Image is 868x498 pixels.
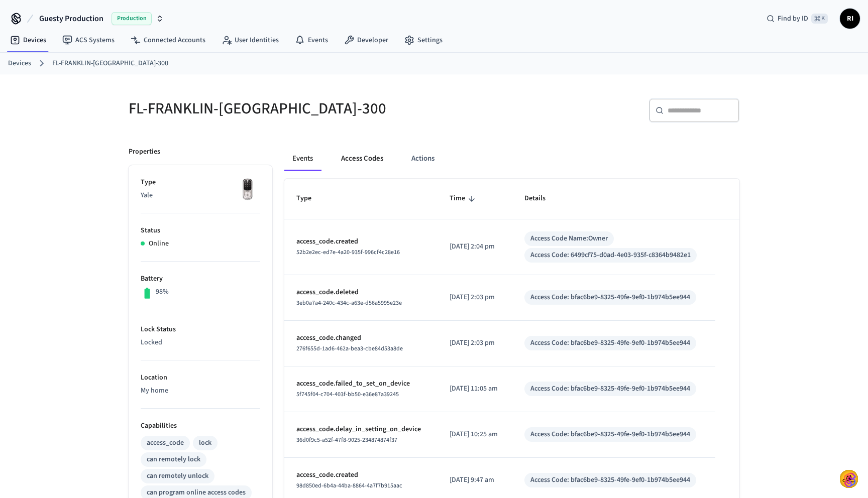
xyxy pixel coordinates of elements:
[52,58,168,69] a: FL-FRANKLIN-[GEOGRAPHIC_DATA]-300
[141,225,260,236] p: Status
[296,299,402,307] span: 3eb0a7a4-240c-434c-a63e-d56a5995e23e
[296,287,425,298] p: access_code.deleted
[284,147,739,171] div: ant example
[129,98,428,119] h5: FL-FRANKLIN-[GEOGRAPHIC_DATA]-300
[450,384,500,394] p: [DATE] 11:05 am
[199,438,211,448] div: lock
[141,421,260,431] p: Capabilities
[296,248,400,257] span: 52b2e2ec-ed7e-4a20-935f-996cf4c28e16
[530,429,690,440] div: Access Code: bfac6be9-8325-49fe-9ef0-1b974b5ee944
[296,379,425,389] p: access_code.failed_to_set_on_device
[235,177,260,202] img: Yale Assure Touchscreen Wifi Smart Lock, Satin Nickel, Front
[213,31,287,49] a: User Identities
[530,250,691,261] div: Access Code: 6499cf75-d0ad-4e03-935f-c8364b9482e1
[530,233,608,244] div: Access Code Name: Owner
[450,292,500,303] p: [DATE] 2:03 pm
[530,475,690,485] div: Access Code: bfac6be9-8325-49fe-9ef0-1b974b5ee944
[296,424,425,435] p: access_code.delay_in_setting_on_device
[112,12,152,25] span: Production
[141,190,260,201] p: Yale
[296,481,402,490] span: 98d850ed-6b4a-44ba-8864-4a7f7b915aac
[403,147,443,171] button: Actions
[284,147,321,171] button: Events
[296,236,425,247] p: access_code.created
[524,191,559,206] span: Details
[336,31,396,49] a: Developer
[333,147,391,171] button: Access Codes
[296,344,403,353] span: 276f655d-1ad6-462a-bea3-cbe84d53a8de
[2,31,54,49] a: Devices
[450,475,500,485] p: [DATE] 9:47 am
[141,177,260,188] p: Type
[123,31,213,49] a: Connected Accounts
[296,191,324,206] span: Type
[778,14,808,24] span: Find by ID
[149,238,169,249] p: Online
[147,487,246,498] div: can program online access codes
[530,338,690,348] div: Access Code: bfac6be9-8325-49fe-9ef0-1b974b5ee944
[396,31,451,49] a: Settings
[147,471,208,481] div: can remotely unlock
[296,333,425,343] p: access_code.changed
[54,31,123,49] a: ACS Systems
[141,372,260,383] p: Location
[841,10,859,28] span: RI
[450,241,500,252] p: [DATE] 2:04 pm
[141,274,260,284] p: Battery
[840,9,860,29] button: RI
[296,470,425,480] p: access_code.created
[156,287,169,297] p: 98%
[811,14,828,24] span: ⌘ K
[287,31,336,49] a: Events
[844,472,856,488] img: SeamLogoGradient.69752ec5.svg
[758,10,836,28] div: Find by ID⌘ K
[141,324,260,335] p: Lock Status
[141,386,260,396] p: My home
[147,438,184,448] div: access_code
[39,13,103,25] span: Guesty Production
[450,191,478,206] span: Time
[296,436,397,444] span: 36d0f9c5-a52f-47f8-9025-234874874f37
[296,390,399,399] span: 5f745f04-c704-403f-bb50-e36e87a39245
[8,58,31,69] a: Devices
[530,384,690,394] div: Access Code: bfac6be9-8325-49fe-9ef0-1b974b5ee944
[141,337,260,348] p: Locked
[530,292,690,303] div: Access Code: bfac6be9-8325-49fe-9ef0-1b974b5ee944
[147,454,200,465] div: can remotely lock
[450,338,500,348] p: [DATE] 2:03 pm
[129,147,160,157] p: Properties
[450,429,500,440] p: [DATE] 10:25 am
